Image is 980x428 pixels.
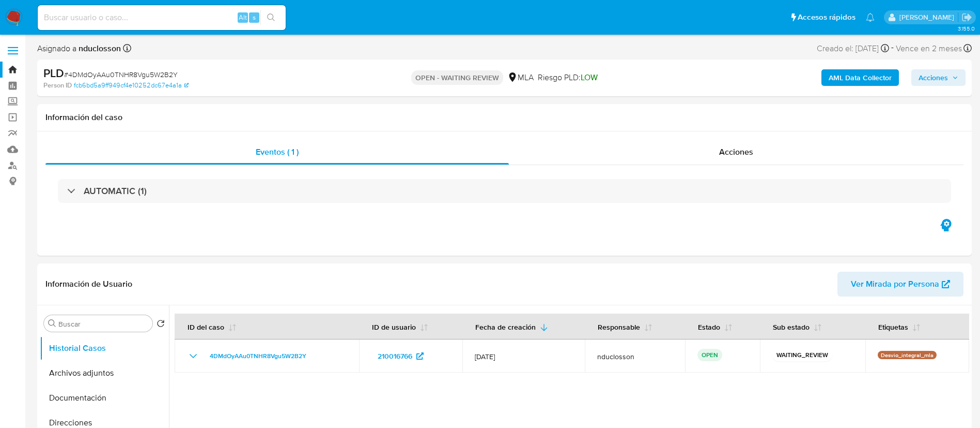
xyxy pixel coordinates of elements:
button: Acciones [911,69,966,86]
h3: AUTOMATIC (1) [84,185,147,197]
div: Creado el: [DATE] [817,41,889,55]
button: search-icon [260,10,282,25]
b: AML Data Collector [829,69,892,86]
input: Buscar [58,319,148,329]
button: Volver al orden por defecto [157,319,165,331]
span: s [253,12,256,22]
div: MLA [507,72,534,83]
span: Acciones [719,146,753,158]
p: OPEN - WAITING REVIEW [411,70,503,85]
span: Ver Mirada por Persona [851,272,939,297]
b: PLD [43,65,64,81]
span: Asignado a [37,43,121,54]
button: Historial Casos [40,336,169,361]
span: Riesgo PLD: [538,72,598,83]
b: Person ID [43,81,72,90]
span: Acciones [919,69,948,86]
h1: Información de Usuario [45,279,132,289]
button: Documentación [40,386,169,410]
span: Alt [239,12,247,22]
b: nduclosson [76,42,121,54]
button: Buscar [48,319,56,328]
h1: Información del caso [45,112,963,123]
span: Accesos rápidos [798,12,855,23]
span: # 4DMdOyAAu0TNHR8Vgu5W2B2Y [64,69,178,80]
span: - [891,41,894,55]
a: fcb6bd5a9ff949cf4e10252dc67e4a1a [74,81,189,90]
span: Vence en 2 meses [896,43,962,54]
button: Ver Mirada por Persona [837,272,963,297]
div: AUTOMATIC (1) [58,179,951,203]
button: AML Data Collector [821,69,899,86]
span: Eventos ( 1 ) [256,146,299,158]
a: Notificaciones [866,13,875,22]
p: nicolas.duclosson@mercadolibre.com [899,12,958,22]
input: Buscar usuario o caso... [38,11,286,24]
a: Salir [961,12,972,23]
span: LOW [581,71,598,83]
button: Archivos adjuntos [40,361,169,386]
